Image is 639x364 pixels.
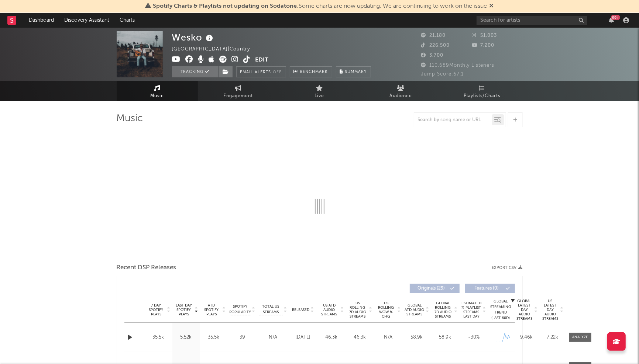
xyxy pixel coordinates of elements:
span: Released [292,308,310,312]
a: Engagement [198,81,279,101]
div: 58.9k [433,334,458,341]
a: Dashboard [24,13,59,28]
a: Charts [114,13,140,28]
span: Global Latest Day Audio Streams [516,299,533,321]
div: ~ 30 % [461,334,486,341]
div: 46.3k [348,334,372,341]
span: Spotify Charts & Playlists not updating on Sodatone [153,3,297,9]
span: Music [150,92,164,101]
span: Summary [345,70,367,74]
a: Benchmark [290,66,332,77]
span: Spotify Popularity [229,304,251,315]
button: Email AlertsOff [236,66,286,77]
div: N/A [259,334,287,341]
span: US Rolling 7D Audio Streams [348,301,368,319]
a: Live [279,81,360,101]
div: Global Streaming Trend (Last 60D) [490,299,512,321]
span: Playlists/Charts [464,92,500,101]
em: Off [273,70,282,74]
a: Discovery Assistant [59,13,114,28]
button: Originals(29) [410,284,460,293]
button: Tracking [172,66,218,77]
button: Edit [255,56,269,65]
a: Music [117,81,198,101]
span: 3,700 [421,53,444,58]
div: 46.3k [319,334,344,341]
div: 7.22k [542,334,564,341]
span: US Rolling WoW % Chg [376,301,396,319]
span: US Latest Day Audio Streams [542,299,559,321]
span: Dismiss [489,3,494,9]
span: Engagement [224,92,253,101]
a: Audience [360,81,442,101]
span: 7,200 [472,43,494,48]
button: Features(0) [465,284,515,293]
div: 58.9k [405,334,429,341]
a: Playlists/Charts [442,81,523,101]
div: 39 [230,334,255,341]
span: Originals ( 29 ) [415,286,449,291]
div: 99 + [611,15,620,20]
div: [DATE] [291,334,316,341]
span: Last Day Spotify Plays [174,303,194,316]
button: Export CSV [492,266,523,270]
div: Wesko [172,31,215,43]
span: 21,180 [421,33,446,38]
div: 9.46k [516,334,538,341]
span: Features ( 0 ) [470,286,504,291]
span: Global ATD Audio Streams [405,303,425,316]
input: Search for artists [477,16,587,25]
span: Recent DSP Releases [117,263,176,272]
div: N/A [376,334,401,341]
span: 226,500 [421,43,450,48]
span: Total US Streams [259,304,283,315]
div: 35.5k [202,334,226,341]
input: Search by song name or URL [414,117,492,123]
div: [GEOGRAPHIC_DATA] | Country [172,45,259,54]
span: Live [315,92,324,101]
span: 110,689 Monthly Listeners [421,63,495,68]
div: 35.5k [147,334,171,341]
span: 51,003 [472,33,497,38]
div: 5.52k [174,334,198,341]
button: 99+ [609,17,614,23]
span: Estimated % Playlist Streams Last Day [461,301,482,319]
button: Summary [336,66,371,77]
span: Global Rolling 7D Audio Streams [433,301,453,319]
span: US ATD Audio Streams [319,303,340,316]
span: Benchmark [300,68,328,77]
span: Jump Score: 67.1 [421,72,464,77]
span: ATD Spotify Plays [202,303,221,316]
span: Audience [389,92,412,101]
span: : Some charts are now updating. We are continuing to work on the issue [153,3,487,9]
span: 7 Day Spotify Plays [147,303,166,316]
